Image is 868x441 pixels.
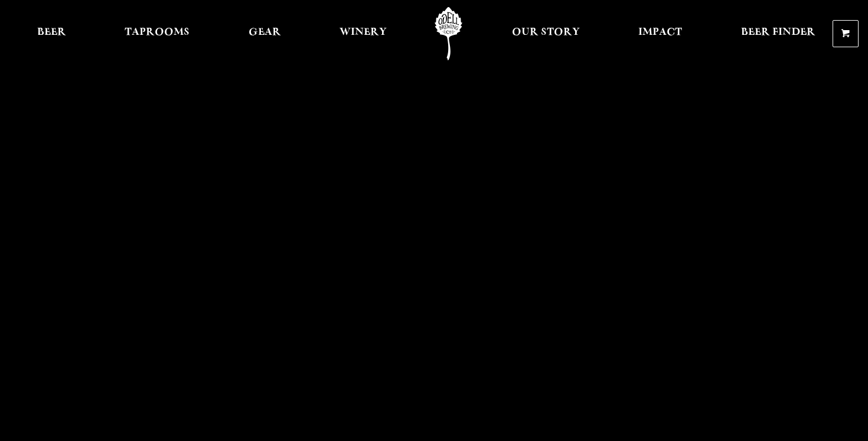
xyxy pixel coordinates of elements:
[249,28,281,37] span: Gear
[125,28,190,37] span: Taprooms
[512,28,580,37] span: Our Story
[30,7,74,60] a: Beer
[631,7,690,60] a: Impact
[332,7,394,60] a: Winery
[733,7,823,60] a: Beer Finder
[117,7,197,60] a: Taprooms
[426,7,471,60] a: Odell Home
[37,28,66,37] span: Beer
[638,28,682,37] span: Impact
[741,28,815,37] span: Beer Finder
[241,7,289,60] a: Gear
[504,7,588,60] a: Our Story
[340,28,387,37] span: Winery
